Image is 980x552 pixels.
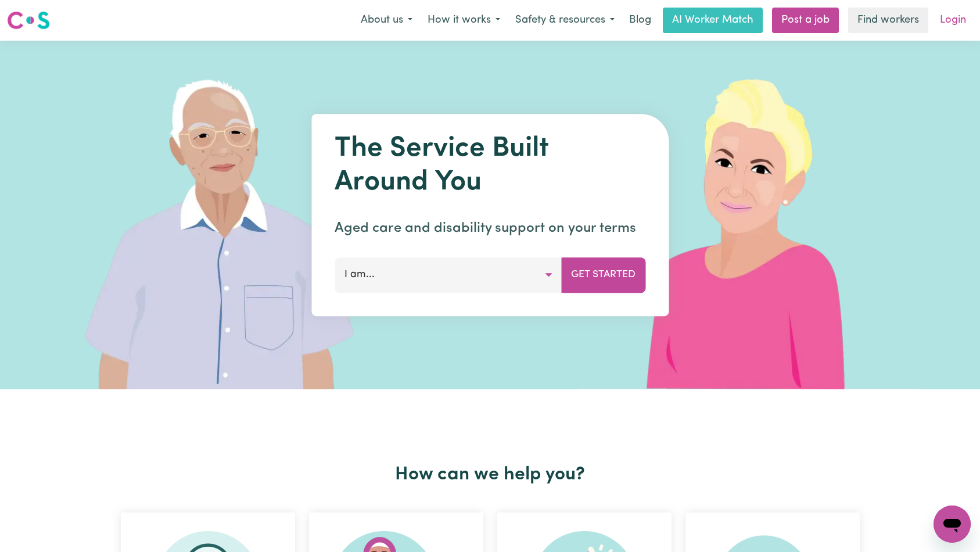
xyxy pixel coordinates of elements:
button: I am... [335,257,562,292]
a: Post a job [772,8,839,33]
a: Careseekers logo [7,7,50,34]
button: Get Started [561,257,645,292]
button: Safety & resources [508,8,622,33]
button: How it works [420,8,508,33]
a: AI Worker Match [663,8,763,33]
h2: How can we help you? [114,464,867,486]
a: Find workers [848,8,928,33]
a: Blog [622,8,658,33]
a: Login [933,8,973,33]
h1: The Service Built Around You [335,132,645,199]
img: Careseekers logo [7,10,50,31]
button: About us [353,8,420,33]
iframe: Button to launch messaging window [934,506,971,543]
p: Aged care and disability support on your terms [335,218,645,239]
